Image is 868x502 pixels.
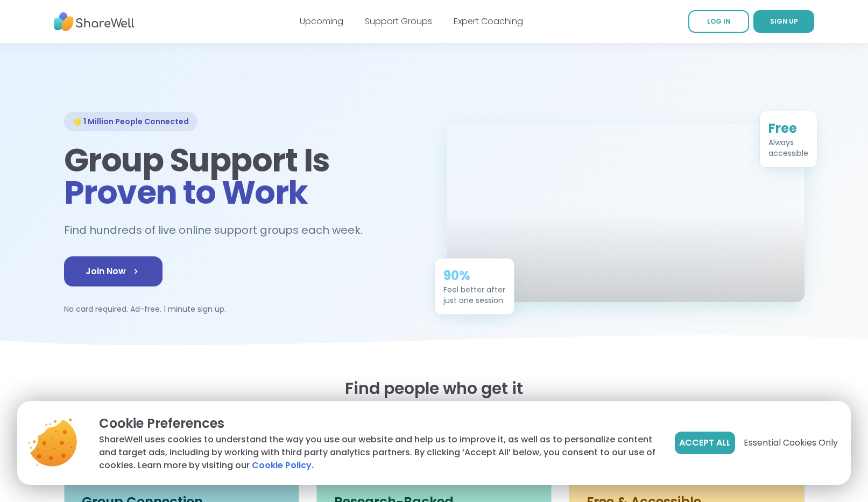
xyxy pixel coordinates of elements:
span: Proven to Work [64,170,308,215]
button: Accept All [675,432,735,454]
p: Cookie Preferences [99,414,658,433]
a: Join Now [64,256,163,286]
div: 90% [443,263,505,281]
a: LOG IN [688,10,749,33]
span: LOG IN [707,17,730,26]
p: ShareWell uses cookies to understand the way you use our website and help us to improve it, as we... [99,433,658,472]
img: ShareWell Nav Logo [54,7,135,37]
span: Join Now [86,265,141,278]
div: Free [768,116,808,133]
a: Cookie Policy. [252,459,314,472]
a: SIGN UP [753,10,814,33]
div: 🌟 1 Million People Connected [64,112,197,131]
span: SIGN UP [770,17,798,26]
p: No card required. Ad-free. 1 minute sign up. [64,304,421,314]
a: Expert Coaching [454,15,523,27]
div: Always accessible [768,133,808,155]
a: Upcoming [300,15,343,27]
h1: Group Support Is [64,144,421,209]
span: Essential Cookies Only [744,436,838,449]
a: Support Groups [365,15,432,27]
div: Feel better after just one session [443,281,505,302]
span: Accept All [679,436,731,449]
h2: Find hundreds of live online support groups each week. [64,221,374,239]
h2: Find people who get it [64,379,805,398]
